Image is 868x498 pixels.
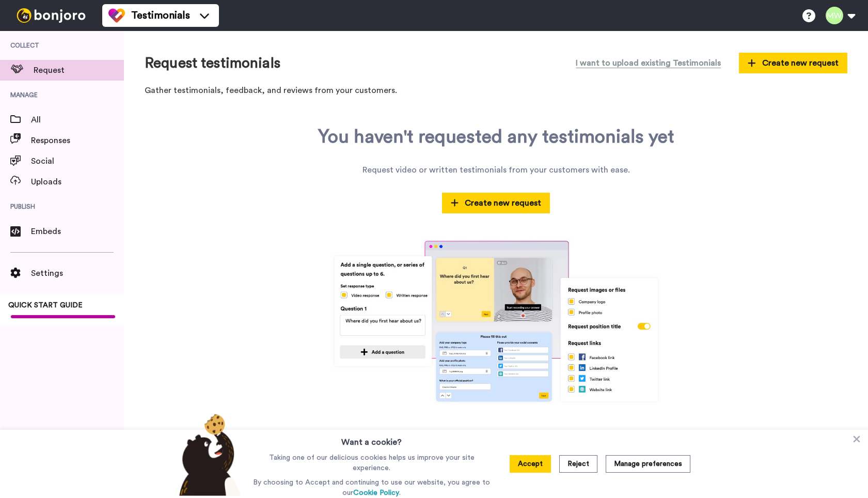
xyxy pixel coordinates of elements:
div: You haven't requested any testimonials yet [318,127,674,147]
button: Manage preferences [606,455,690,473]
img: tm-color.svg [108,7,125,24]
span: I want to upload existing Testimonials [576,57,721,69]
p: Taking one of our delicious cookies helps us improve your site experience. [250,453,493,473]
button: Create new request [442,193,550,213]
span: Testimonials [131,8,190,23]
a: Cookie Policy [353,489,399,496]
span: Social [31,155,124,167]
p: By choosing to Accept and continuing to use our website, you agree to our . [250,477,493,498]
button: Create new request [739,53,847,73]
h1: Request testimonials [145,55,280,71]
span: Create new request [451,197,542,209]
span: Settings [31,267,124,279]
span: Embeds [31,225,124,238]
span: Responses [31,134,124,147]
span: Request [34,64,124,76]
button: Reject [559,455,597,473]
span: QUICK START GUIDE [8,302,83,309]
button: Accept [510,455,551,473]
img: bj-logo-header-white.svg [12,8,90,23]
img: tm-lp.jpg [329,238,663,404]
button: I want to upload existing Testimonials [568,52,729,74]
h3: Want a cookie? [341,430,402,448]
span: Create new request [748,57,839,69]
img: bear-with-cookie.png [170,413,246,496]
span: Uploads [31,176,124,188]
span: All [31,114,124,126]
div: Request video or written testimonials from your customers with ease. [362,164,630,176]
p: Gather testimonials, feedback, and reviews from your customers. [145,85,847,97]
